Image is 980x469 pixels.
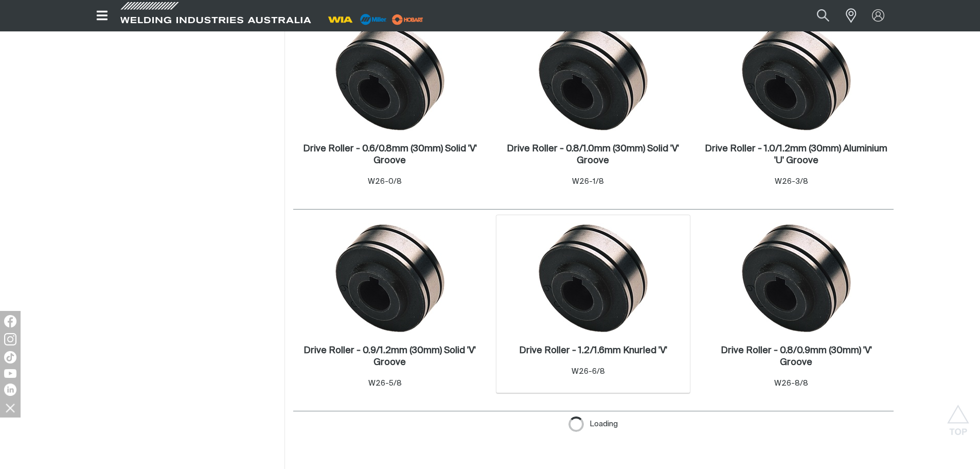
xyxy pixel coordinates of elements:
a: Drive Roller - 0.6/0.8mm (30mm) Solid 'V' Groove [298,143,482,167]
span: Loading [590,416,618,432]
h2: Drive Roller - 1.0/1.2mm (30mm) Aluminium 'U' Groove [705,144,887,165]
img: Facebook [4,315,16,327]
h2: Drive Roller - 0.8/0.9mm (30mm) 'V' Groove [721,346,872,367]
img: Instagram [4,333,16,345]
h2: Drive Roller - 1.2/1.6mm Knurled 'V' [519,346,667,355]
a: Drive Roller - 1.2/1.6mm Knurled 'V' [519,345,667,357]
span: W26-5/8 [368,379,402,387]
span: W26-0/8 [368,178,402,185]
img: Drive Roller - 0.8/1.0mm (30mm) Solid 'V' Groove [538,21,648,131]
a: Drive Roller - 0.8/1.0mm (30mm) Solid 'V' Groove [502,143,685,167]
a: Drive Roller - 1.0/1.2mm (30mm) Aluminium 'U' Groove [705,143,888,167]
button: Search products [806,4,841,27]
img: Drive Roller - 0.6/0.8mm (30mm) Solid 'V' Groove [335,21,445,131]
img: Drive Roller - 0.9/1.2mm (30mm) Solid 'V' Groove [335,223,445,333]
img: LinkedIn [4,384,16,396]
img: Drive Roller - 0.8/0.9mm (30mm) 'V' Groove [741,223,851,333]
input: Product name or item number... [792,4,840,27]
img: TikTok [4,351,16,363]
img: hide socials [2,399,19,416]
button: Scroll to top [947,405,970,428]
img: Drive Roller - 1.2/1.6mm Knurled 'V' [538,223,648,333]
h2: Drive Roller - 0.8/1.0mm (30mm) Solid 'V' Groove [507,144,679,165]
h2: Drive Roller - 0.9/1.2mm (30mm) Solid 'V' Groove [304,346,476,367]
span: W26-1/8 [572,178,604,185]
img: YouTube [4,369,16,378]
span: W26-6/8 [572,368,605,375]
a: Drive Roller - 0.8/0.9mm (30mm) 'V' Groove [705,345,888,369]
span: W26-3/8 [775,178,808,185]
img: Drive Roller - 1.0/1.2mm (30mm) Aluminium 'U' Groove [741,21,851,131]
a: miller [389,15,426,23]
a: Drive Roller - 0.9/1.2mm (30mm) Solid 'V' Groove [298,345,482,369]
h2: Drive Roller - 0.6/0.8mm (30mm) Solid 'V' Groove [303,144,477,165]
span: W26-8/8 [774,379,808,387]
img: miller [389,12,426,27]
